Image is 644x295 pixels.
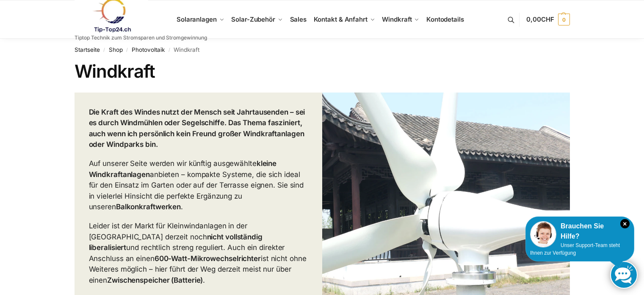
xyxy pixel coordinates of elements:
p: Auf unserer Seite werden wir künftig ausgewählte anbieten – kompakte Systeme, die sich ideal für ... [89,158,308,213]
span: / [123,47,132,53]
strong: 600-Watt-Mikrowechselrichter [155,254,261,263]
span: Solar-Zubehör [231,15,275,23]
a: Kontakt & Anfahrt [310,0,379,39]
a: Photovoltaik [132,46,165,53]
span: / [100,47,109,53]
a: Sales [286,0,310,39]
a: Solar-Zubehör [228,0,286,39]
strong: Die Kraft des Windes nutzt der Mensch seit Jahrtausenden – sei es durch Windmühlen oder Segelschi... [89,108,305,149]
span: Sales [290,15,307,23]
strong: Balkonkraftwerken [116,202,181,211]
span: CHF [541,15,554,23]
h1: Windkraft [75,61,570,82]
a: Kontodetails [423,0,467,39]
img: Customer service [530,221,556,247]
span: / [165,47,174,53]
span: Kontakt & Anfahrt [314,15,368,23]
strong: Zwischenspeicher (Batterie) [107,276,203,284]
a: Windkraft [379,0,423,39]
span: Unser Support-Team steht Ihnen zur Verfügung [530,242,620,256]
span: Solaranlagen [177,15,217,23]
a: Startseite [75,46,100,53]
span: Kontodetails [426,15,464,23]
a: Shop [109,46,123,53]
div: Brauchen Sie Hilfe? [530,221,630,242]
i: Schließen [620,219,630,228]
span: Windkraft [382,15,412,23]
span: 0 [558,14,570,25]
nav: Breadcrumb [75,39,570,61]
p: Leider ist der Markt für Kleinwindanlagen in der [GEOGRAPHIC_DATA] derzeit noch und rechtlich str... [89,221,308,286]
strong: kleine Windkraftanlagen [89,159,277,179]
p: Tiptop Technik zum Stromsparen und Stromgewinnung [75,35,207,40]
a: 0,00CHF 0 [526,7,569,32]
span: 0,00 [526,15,554,23]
